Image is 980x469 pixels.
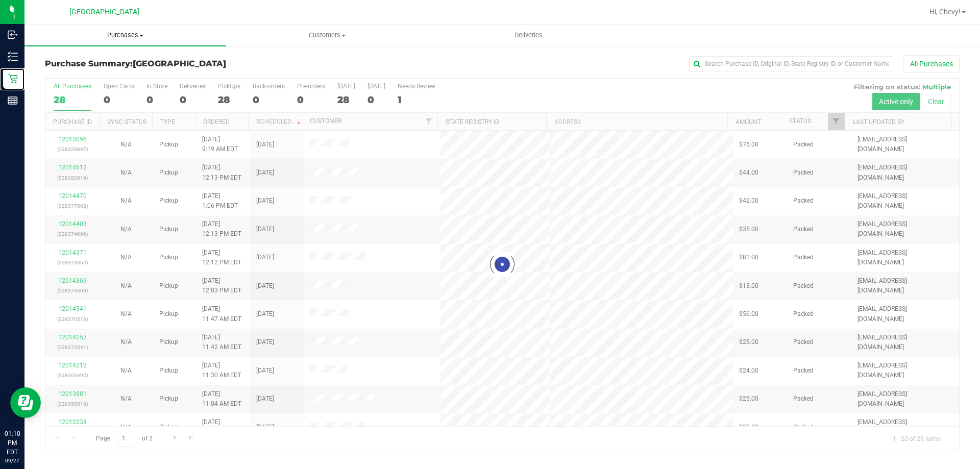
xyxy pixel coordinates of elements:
p: 01:10 PM EDT [5,429,20,457]
p: 09/27 [5,457,20,464]
input: Search Purchase ID, Original ID, State Registry ID or Customer Name... [689,56,893,71]
inline-svg: Reports [8,95,18,106]
a: Customers [226,24,428,46]
h3: Purchase Summary: [45,59,350,68]
span: [GEOGRAPHIC_DATA] [69,8,139,16]
inline-svg: Inventory [8,52,18,62]
span: Customers [227,31,427,40]
span: Deliveries [501,31,556,40]
span: Purchases [24,31,226,40]
inline-svg: Retail [8,73,18,84]
a: Purchases [24,24,226,46]
span: [GEOGRAPHIC_DATA] [133,59,226,68]
inline-svg: Inbound [8,30,18,40]
button: All Purchases [903,55,960,72]
span: Hi, Chevy! [929,8,961,16]
a: Deliveries [428,24,629,46]
iframe: Resource center [10,387,41,418]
